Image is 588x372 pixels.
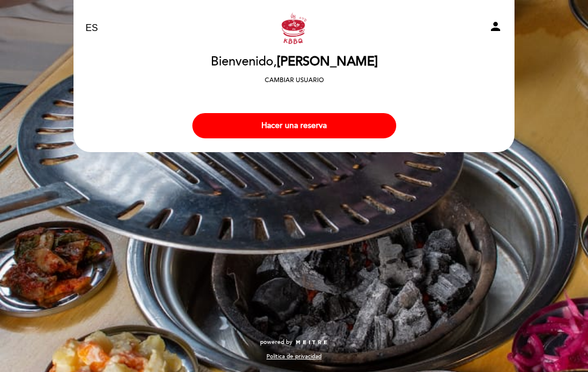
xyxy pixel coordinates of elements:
span: powered by [260,338,292,346]
button: Hacer una reserva [192,113,396,138]
button: Cambiar usuario [261,75,327,86]
i: person [489,20,502,33]
span: [PERSON_NAME] [277,54,378,69]
h2: Bienvenido, [211,55,378,69]
a: Kbbq - [PERSON_NAME] [222,13,366,44]
a: Política de privacidad [266,352,322,361]
img: MEITRE [295,340,328,346]
a: powered by [260,338,328,346]
button: person [489,20,502,37]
